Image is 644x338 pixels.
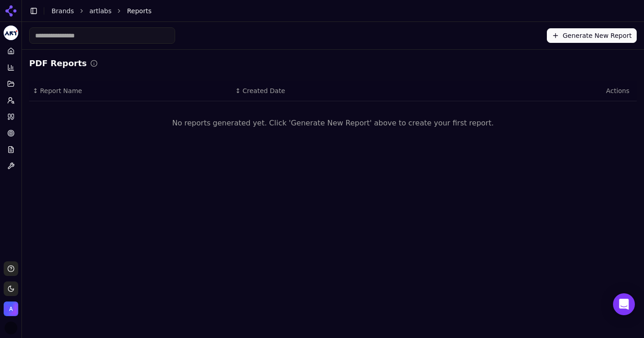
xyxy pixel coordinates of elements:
[29,101,637,145] td: No reports generated yet. Click 'Generate New Report' above to create your first report.
[4,26,18,40] img: artlabs
[127,6,151,16] span: Reports
[33,86,228,95] div: ↕Report Name
[4,302,18,316] button: Open organization switcher
[613,293,635,315] div: Open Intercom Messenger
[29,81,232,101] th: Report Name
[29,57,87,70] h2: PDF Reports
[5,322,17,334] img: Mahdi Kazempour
[235,86,431,95] div: ↕Created Date
[243,86,285,95] span: Created Date
[232,81,434,101] th: Created Date
[29,81,637,145] div: Data table
[4,26,18,40] button: Current brand: artlabs
[547,28,637,43] button: Generate New Report
[438,86,629,95] span: Actions
[89,6,111,16] a: artlabs
[52,6,618,16] nav: breadcrumb
[4,302,18,316] img: artlabs
[434,81,637,101] th: Actions
[52,7,74,15] a: Brands
[5,322,17,334] button: Open user button
[40,86,82,95] span: Report Name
